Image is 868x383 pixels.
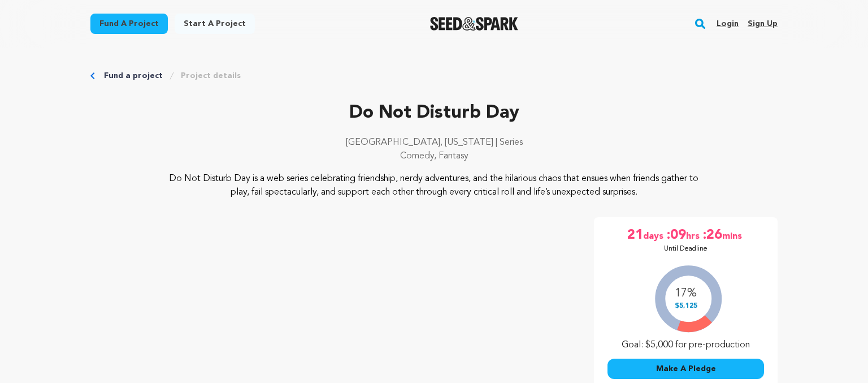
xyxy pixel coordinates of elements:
span: days [643,226,666,244]
a: Seed&Spark Homepage [430,17,519,31]
p: [GEOGRAPHIC_DATA], [US_STATE] | Series [90,136,778,149]
a: Project details [181,70,241,81]
p: Do Not Disturb Day [90,100,778,127]
img: Seed&Spark Logo Dark Mode [430,17,519,31]
span: 21 [627,226,643,244]
span: :26 [702,226,722,244]
a: Fund a project [90,14,168,34]
p: Do Not Disturb Day is a web series celebrating friendship, nerdy adventures, and the hilarious ch... [159,172,709,199]
a: Login [717,15,739,33]
button: Make A Pledge [607,359,764,379]
span: hrs [686,226,702,244]
span: mins [722,226,744,244]
span: :09 [666,226,686,244]
p: Comedy, Fantasy [90,149,778,163]
a: Sign up [748,15,778,33]
a: Start a project [175,14,255,34]
a: Fund a project [104,70,163,81]
p: Until Deadline [664,244,708,253]
div: Breadcrumb [90,70,778,81]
